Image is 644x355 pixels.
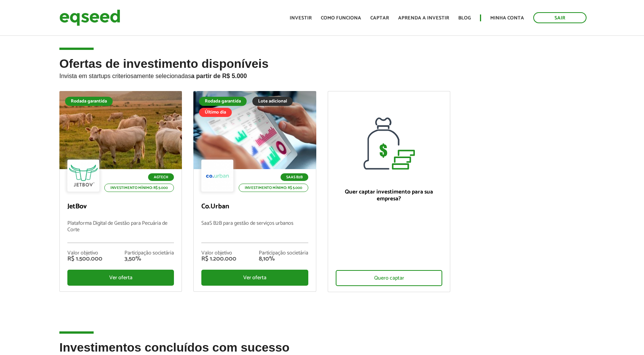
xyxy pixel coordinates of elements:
[328,91,451,292] a: Quer captar investimento para sua empresa? Quero captar
[59,91,182,292] a: Rodada garantida Agtech Investimento mínimo: R$ 5.000 JetBov Plataforma Digital de Gestão para Pe...
[259,256,308,262] div: 8,10%
[124,256,174,262] div: 3,50%
[124,251,174,256] div: Participação societária
[201,221,308,243] p: SaaS B2B para gestão de serviços urbanos
[252,97,293,106] div: Lote adicional
[336,189,443,202] p: Quer captar investimento para sua empresa?
[321,16,361,21] a: Como funciona
[458,16,471,21] a: Blog
[67,256,102,262] div: R$ 1.500.000
[201,256,236,262] div: R$ 1.200.000
[193,91,316,292] a: Rodada garantida Lote adicional Último dia SaaS B2B Investimento mínimo: R$ 5.000 Co.Urban SaaS B...
[67,251,102,256] div: Valor objetivo
[67,270,174,286] div: Ver oferta
[59,57,585,91] h2: Ofertas de investimento disponíveis
[59,8,120,28] img: EqSeed
[398,16,449,21] a: Aprenda a investir
[59,70,585,80] p: Invista em startups criteriosamente selecionadas
[201,251,236,256] div: Valor objetivo
[201,203,308,211] p: Co.Urban
[104,184,174,192] p: Investimento mínimo: R$ 5.000
[259,251,308,256] div: Participação societária
[199,97,247,106] div: Rodada garantida
[533,12,587,23] a: Sair
[199,108,232,117] div: Último dia
[370,16,389,21] a: Captar
[191,73,247,79] strong: a partir de R$ 5.000
[67,203,174,211] p: JetBov
[65,97,113,106] div: Rodada garantida
[201,270,308,286] div: Ver oferta
[290,16,312,21] a: Investir
[281,173,308,181] p: SaaS B2B
[239,184,308,192] p: Investimento mínimo: R$ 5.000
[336,270,443,286] div: Quero captar
[490,16,524,21] a: Minha conta
[67,221,174,243] p: Plataforma Digital de Gestão para Pecuária de Corte
[148,173,174,181] p: Agtech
